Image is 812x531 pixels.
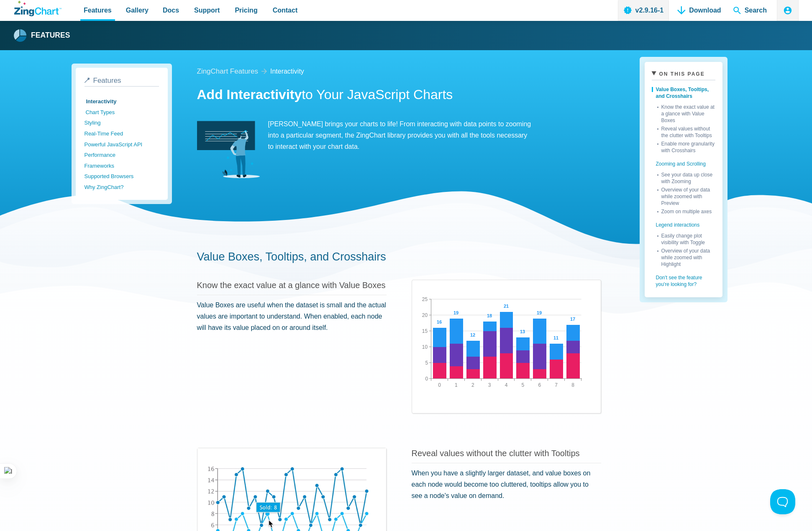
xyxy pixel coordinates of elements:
a: Features [14,29,70,42]
a: Real-Time Feed [85,128,159,139]
a: Value Boxes, Tooltips, and Crosshairs [197,250,386,263]
a: interactivity [270,66,304,77]
span: Support [194,5,220,16]
a: ZingChart Features [197,66,258,78]
a: Styling [85,117,159,128]
p: [PERSON_NAME] brings your charts to life! From interacting with data points to zooming into a par... [197,118,532,153]
a: Overview of your data while zoomed with Preview [657,185,715,207]
strong: Add Interactivity [197,87,302,102]
a: Interactivity [85,96,159,107]
a: Enable more granularity with Crosshairs [657,139,715,154]
a: Powerful JavaScript API [85,139,159,150]
a: Supported Browsers [85,171,159,182]
a: Reveal values without the clutter with Tooltips [412,449,580,458]
a: Performance [85,150,159,161]
a: Know the exact value at a glance with Value Boxes [197,281,386,290]
a: ZingChart Logo. Click to return to the homepage [14,1,61,16]
span: Contact [273,5,298,16]
p: When you have a slightly larger dataset, and value boxes on each node would become too cluttered,... [412,467,601,502]
a: Zooming and Scrolling [652,154,715,170]
a: Overview of your data while zoomed with Highlight [657,246,715,268]
a: Easily change plot visibility with Toggle [657,231,715,246]
summary: On This Page [652,69,715,80]
span: Gallery [126,5,149,16]
a: Features [85,77,159,87]
h1: to Your JavaScript Charts [197,86,601,105]
a: Don't see the feature you're looking for? [652,268,715,290]
strong: Features [31,32,70,39]
a: Frameworks [85,161,159,171]
img: Interactivity Image [197,118,260,181]
iframe: Toggle Customer Support [770,489,795,514]
span: Docs [163,5,179,16]
a: Chart Types [86,107,160,118]
a: Why ZingChart? [85,182,159,193]
a: Zoom on multiple axes [657,207,715,215]
a: Legend interactions [652,215,715,231]
a: Value Boxes, Tooltips, and Crosshairs [652,84,715,102]
a: Know the exact value at a glance with Value Boxes [657,102,715,124]
p: Value Boxes are useful when the dataset is small and the actual values are important to understan... [197,299,387,334]
a: Reveal values without the clutter with Tooltips [657,124,715,139]
span: Features [93,77,121,84]
a: See your data up close with Zooming [657,170,715,185]
span: Features [84,5,112,16]
span: Pricing [235,5,257,16]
